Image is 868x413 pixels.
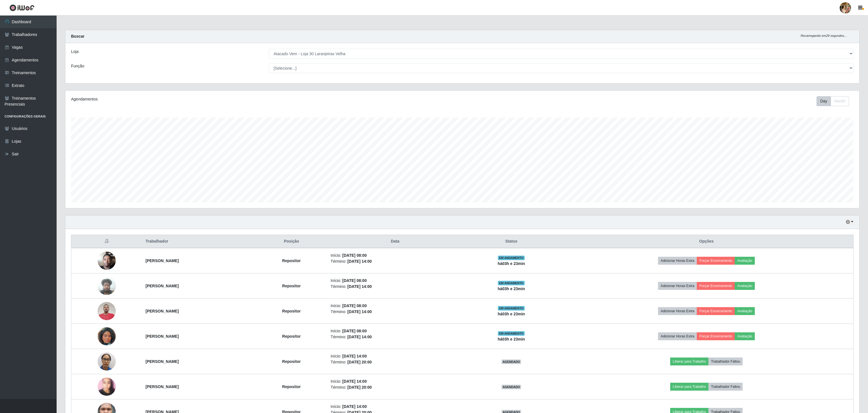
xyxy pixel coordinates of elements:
[463,235,560,248] th: Status
[735,332,755,340] button: Avaliação
[71,49,78,55] label: Loja
[331,252,460,258] li: Início:
[331,278,460,284] li: Início:
[9,4,35,11] img: CoreUI Logo
[145,334,179,339] strong: [PERSON_NAME]
[331,258,460,264] li: Término:
[708,358,743,365] button: Trabalhador Faltou
[658,307,697,315] button: Adicionar Horas Extra
[816,96,849,106] div: First group
[331,378,460,384] li: Início:
[658,257,697,265] button: Adicionar Horas Extra
[331,284,460,290] li: Término:
[735,257,755,265] button: Avaliação
[347,360,372,364] time: [DATE] 20:00
[697,282,735,290] button: Forçar Encerramento
[331,384,460,390] li: Término:
[71,96,392,102] div: Agendamentos
[331,303,460,309] li: Início:
[498,337,525,341] strong: há 03 h e 23 min
[498,286,525,291] strong: há 03 h e 23 min
[282,384,301,389] strong: Repositor
[498,331,525,336] span: EM ANDAMENTO
[98,249,116,273] img: 1740137875720.jpeg
[658,282,697,290] button: Adicionar Horas Extra
[342,404,367,409] time: [DATE] 14:00
[142,235,256,248] th: Trabalhador
[498,256,525,260] span: EM ANDAMENTO
[347,385,372,390] time: [DATE] 20:00
[98,320,116,352] img: 1752871343659.jpeg
[98,274,116,298] img: 1748622275930.jpeg
[331,404,460,410] li: Início:
[697,257,735,265] button: Forçar Encerramento
[331,328,460,334] li: Início:
[331,359,460,365] li: Término:
[697,332,735,340] button: Forçar Encerramento
[498,281,525,285] span: EM ANDAMENTO
[670,383,708,391] button: Liberar para Trabalho
[282,359,301,364] strong: Repositor
[145,384,179,389] strong: [PERSON_NAME]
[347,309,372,314] time: [DATE] 14:00
[282,309,301,313] strong: Repositor
[331,353,460,359] li: Início:
[98,349,116,373] img: 1744637826389.jpeg
[735,307,755,315] button: Avaliação
[801,34,847,37] i: Recarregando em 29 segundos...
[560,235,853,248] th: Opções
[145,309,179,313] strong: [PERSON_NAME]
[71,63,84,69] label: Função
[256,235,327,248] th: Posição
[282,258,301,263] strong: Repositor
[498,306,525,311] span: EM ANDAMENTO
[98,299,116,323] img: 1752325710297.jpeg
[735,282,755,290] button: Avaliação
[342,329,367,333] time: [DATE] 08:00
[697,307,735,315] button: Forçar Encerramento
[331,334,460,340] li: Término:
[71,34,84,38] strong: Buscar
[501,385,521,389] span: AGENDADO
[708,383,743,391] button: Trabalhador Faltou
[342,253,367,258] time: [DATE] 08:00
[342,354,367,358] time: [DATE] 14:00
[347,335,372,339] time: [DATE] 14:00
[145,258,179,263] strong: [PERSON_NAME]
[498,312,525,316] strong: há 03 h e 23 min
[498,261,525,266] strong: há 03 h e 23 min
[658,332,697,340] button: Adicionar Horas Extra
[342,379,367,384] time: [DATE] 14:00
[831,96,849,106] button: Month
[816,96,831,106] button: Day
[347,284,372,289] time: [DATE] 14:00
[327,235,463,248] th: Data
[282,334,301,339] strong: Repositor
[145,284,179,288] strong: [PERSON_NAME]
[347,259,372,264] time: [DATE] 14:00
[145,359,179,364] strong: [PERSON_NAME]
[282,284,301,288] strong: Repositor
[670,358,708,365] button: Liberar para Trabalho
[342,303,367,308] time: [DATE] 08:00
[816,96,854,106] div: Toolbar with button groups
[331,309,460,315] li: Término:
[342,278,367,283] time: [DATE] 08:00
[501,359,521,364] span: AGENDADO
[98,375,116,399] img: 1750798204685.jpeg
